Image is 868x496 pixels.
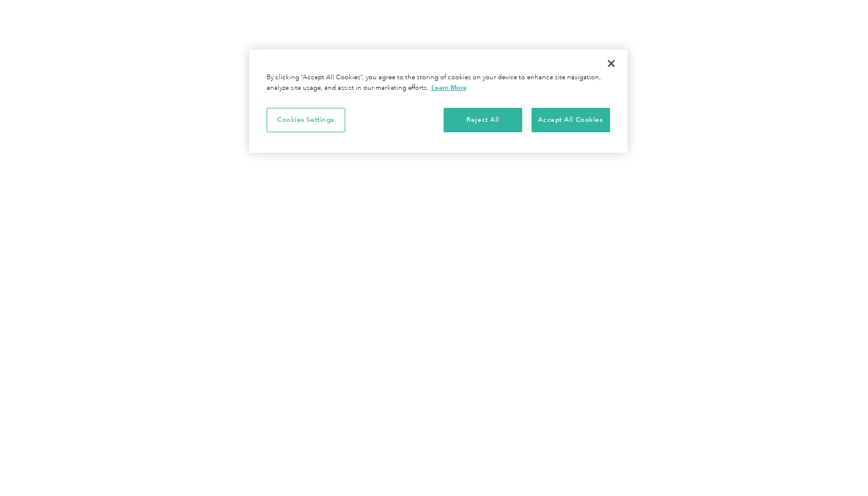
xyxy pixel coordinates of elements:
button: Close [598,51,624,76]
button: Reject All [444,108,522,132]
div: By clicking “Accept All Cookies”, you agree to the storing of cookies on your device to enhance s... [267,73,610,93]
button: Cookies Settings [267,108,345,132]
div: Cookie banner [249,50,628,153]
a: More information about your privacy, opens in a new tab [431,83,467,92]
button: Accept All Cookies [532,108,610,132]
div: Privacy [249,50,628,153]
